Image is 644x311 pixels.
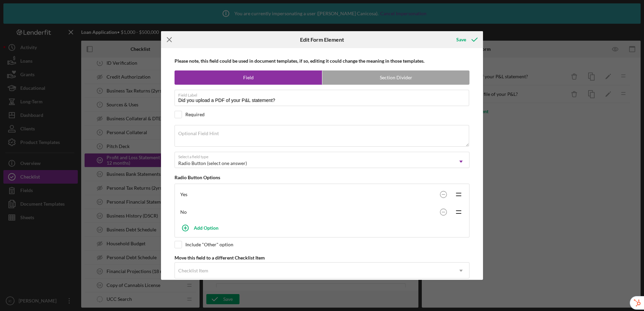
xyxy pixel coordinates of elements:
h6: Edit Form Element [300,37,344,43]
label: Field Label [178,90,469,98]
div: Yes [180,192,437,197]
label: Section Divider [322,71,469,84]
strong: Excel version [102,40,137,45]
label: Optional Field Hint [178,131,219,136]
div: Add Option [194,221,218,234]
strong: all business revenue and expenses [37,66,127,71]
p: Ensure the report covers the full trailing 12 months. [19,52,183,60]
div: Checklist Item [178,268,208,273]
div: Save [456,33,466,46]
body: Rich Text Area. Press ALT-0 for help. [5,5,183,114]
div: Include "Other" option [185,242,233,247]
p: Provide both a and an of the same report. [19,39,183,46]
div: Radio Button (select one answer) [178,161,247,166]
p: Please submit a for your business. [5,5,183,21]
body: Rich Text Area. Press ALT-0 for help. [5,5,183,13]
p: Include (no categories should be omitted). [19,65,183,80]
button: Save [450,33,483,46]
label: Field [175,71,322,84]
b: Move this field to a different Checklist Item [175,255,265,261]
b: Please note, this field could be used in document templates, if so, editing it could change the m... [175,58,424,64]
strong: trailing 12-month profit and loss (P&L) statement [44,6,170,12]
p: Requirements: [5,26,183,34]
button: Add Option [177,221,467,234]
div: No [180,209,437,215]
b: Radio Button Options [175,174,220,180]
strong: PDF version [54,40,85,45]
div: Required [185,112,205,117]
